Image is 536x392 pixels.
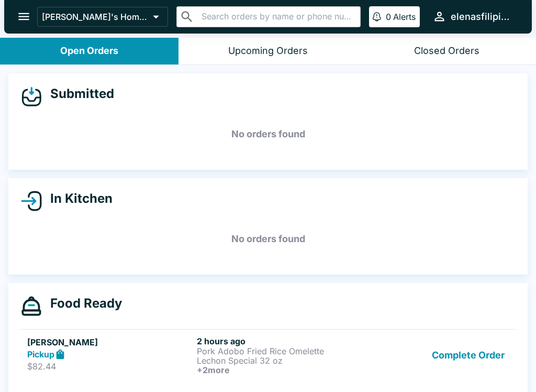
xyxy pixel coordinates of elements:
[197,336,362,346] h6: 2 hours ago
[27,349,54,360] strong: Pickup
[197,365,362,375] h6: + 2 more
[21,329,515,381] a: [PERSON_NAME]Pickup$82.442 hours agoPork Adobo Fried Rice OmeletteLechon Special 32 oz+2moreCompl...
[27,361,193,372] p: $82.44
[197,356,362,365] p: Lechon Special 32 oz
[42,296,122,311] h4: Food Ready
[21,115,515,153] h5: No orders found
[27,336,193,349] h5: [PERSON_NAME]
[60,45,118,57] div: Open Orders
[428,336,509,375] button: Complete Order
[198,9,356,24] input: Search orders by name or phone number
[451,10,515,23] div: elenasfilipinofoods
[42,86,114,102] h4: Submitted
[386,12,391,22] p: 0
[10,3,37,30] button: open drawer
[228,45,308,57] div: Upcoming Orders
[428,5,519,28] button: elenasfilipinofoods
[21,220,515,258] h5: No orders found
[37,7,168,27] button: [PERSON_NAME]'s Home of the Finest Filipino Foods
[197,346,362,356] p: Pork Adobo Fried Rice Omelette
[42,12,149,22] p: [PERSON_NAME]'s Home of the Finest Filipino Foods
[393,12,416,22] p: Alerts
[414,45,479,57] div: Closed Orders
[42,191,113,206] h4: In Kitchen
